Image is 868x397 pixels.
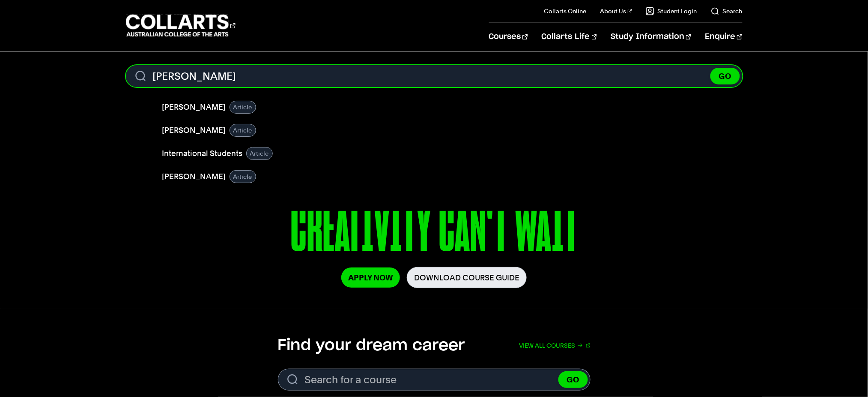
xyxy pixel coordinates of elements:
[126,65,743,87] form: Search
[600,7,632,15] a: About Us
[162,101,226,113] a: [PERSON_NAME]
[230,124,256,137] div: Article
[230,101,256,114] div: Article
[162,124,226,136] a: [PERSON_NAME]
[230,170,256,183] div: Article
[126,65,743,87] input: Enter Search Term
[278,336,465,355] h2: Find your dream career
[246,147,273,160] div: Article
[200,196,668,267] p: CREATIVITY CAN'T WAIT
[126,13,236,38] div: Go to homepage
[544,7,587,15] a: Collarts Online
[278,369,591,391] input: Search for a course
[558,371,588,388] button: GO
[611,23,691,51] a: Study Information
[519,336,591,355] a: View all courses
[341,268,400,288] a: Apply Now
[278,369,591,391] form: Search
[705,23,742,51] a: Enquire
[407,267,527,288] a: Download Course Guide
[646,7,697,15] a: Student Login
[542,23,597,51] a: Collarts Life
[489,23,528,51] a: Courses
[162,147,243,159] a: International Students
[710,68,740,84] button: GO
[162,171,226,183] a: [PERSON_NAME]
[711,7,743,15] a: Search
